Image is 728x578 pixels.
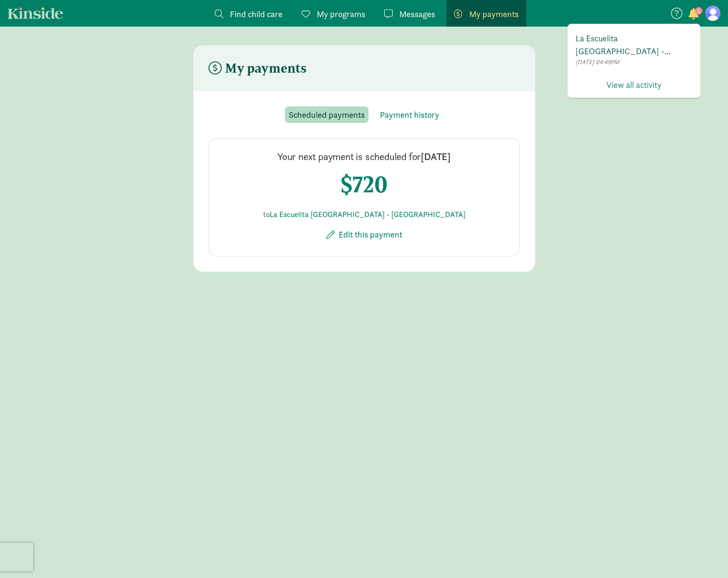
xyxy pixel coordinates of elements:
[376,106,443,123] button: Payment history
[687,9,700,21] button: 1
[568,24,700,75] a: La Escuelita [GEOGRAPHIC_DATA] - [GEOGRAPHIC_DATA] has invited you to enroll in Autopay for your ...
[421,150,451,163] span: [DATE]
[8,7,63,19] a: Kinside
[380,108,439,121] span: Payment history
[469,8,519,20] span: My payments
[606,78,662,91] span: View all activity
[695,7,702,15] span: 1
[340,171,388,198] h4: $720
[576,57,692,67] span: [DATE] 04:49PM
[567,24,700,98] div: 1
[399,8,435,20] span: Messages
[339,228,402,241] span: Edit this payment
[263,209,465,220] p: to
[576,32,692,57] span: La Escuelita [GEOGRAPHIC_DATA] - [GEOGRAPHIC_DATA] has invited you to enroll in Autopay for your ...
[319,224,410,245] button: Edit this payment
[270,209,465,219] a: La Escuelita [GEOGRAPHIC_DATA] - [GEOGRAPHIC_DATA]
[277,150,451,163] h4: Your next payment is scheduled for
[230,8,283,20] span: Find child care
[208,61,307,76] h4: My payments
[317,8,365,20] span: My programs
[289,108,365,121] span: Scheduled payments
[285,106,369,123] button: Scheduled payments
